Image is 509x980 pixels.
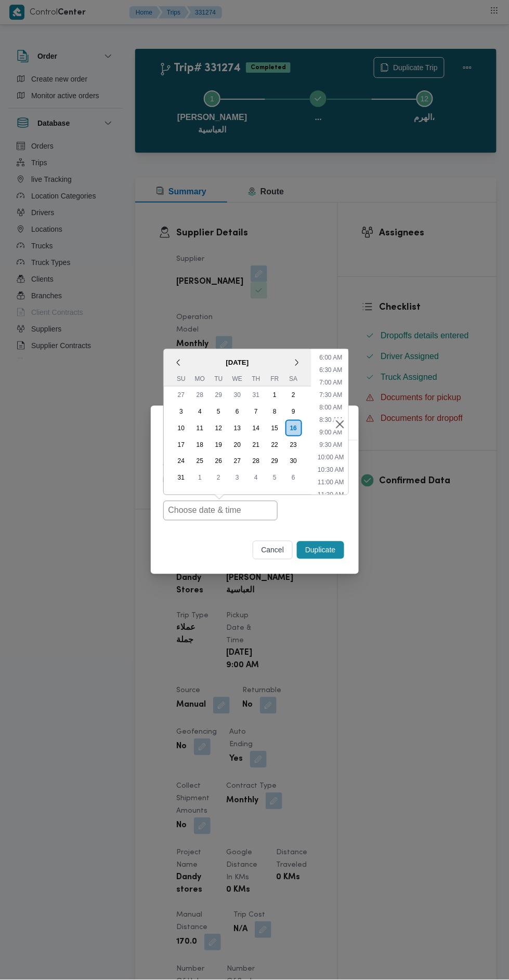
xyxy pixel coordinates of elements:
li: 11:00 AM [314,477,348,487]
div: Choose Thursday, August 21st, 2025 [247,436,264,453]
button: Duplicate [297,541,344,559]
div: Choose Monday, September 1st, 2025 [191,470,208,486]
div: Choose Tuesday, August 26th, 2025 [210,453,227,470]
div: Choose Thursday, August 28th, 2025 [247,453,264,470]
li: 10:30 AM [314,465,348,475]
div: Choose Wednesday, August 27th, 2025 [229,453,245,470]
div: Choose Saturday, September 6th, 2025 [285,470,302,486]
div: Choose Sunday, August 24th, 2025 [173,453,189,470]
div: Choose Saturday, August 30th, 2025 [285,453,302,470]
li: 11:30 AM [314,489,348,500]
div: Choose Friday, August 29th, 2025 [266,453,283,470]
div: Choose Sunday, August 17th, 2025 [173,436,189,453]
div: Choose Wednesday, August 20th, 2025 [229,436,245,453]
div: Choose Friday, September 5th, 2025 [266,470,283,486]
button: Closes this modal window [334,418,346,431]
div: Choose Monday, August 18th, 2025 [191,436,208,453]
div: Choose Thursday, September 4th, 2025 [247,470,264,486]
input: Choose date & time [163,501,278,521]
div: Choose Wednesday, September 3rd, 2025 [229,470,245,486]
button: cancel [253,541,293,560]
div: Choose Friday, August 22nd, 2025 [266,436,283,453]
div: Choose Saturday, August 23rd, 2025 [285,436,302,453]
div: Choose Monday, August 25th, 2025 [191,453,208,470]
div: Choose Tuesday, September 2nd, 2025 [210,470,227,486]
ul: Time [313,349,348,495]
li: 10:00 AM [314,452,348,462]
div: month 2025-08 [172,387,303,486]
div: Choose Tuesday, August 19th, 2025 [210,436,227,453]
div: Choose Sunday, August 31st, 2025 [173,470,189,486]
